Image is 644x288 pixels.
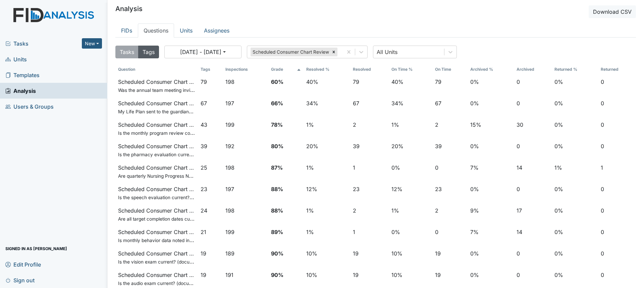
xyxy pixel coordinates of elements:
[201,271,206,279] button: 19
[201,185,207,193] button: 23
[601,142,604,150] span: 0
[353,207,356,215] button: 2
[517,249,520,257] span: 0
[552,118,598,139] td: 0%
[201,121,207,129] button: 43
[115,23,138,38] a: FIDs
[601,121,604,129] span: 0
[82,38,102,49] button: New
[225,185,234,193] button: 197
[389,118,432,139] td: 1%
[435,78,441,86] button: 79
[389,204,432,225] td: 1%
[201,228,206,236] button: 21
[353,249,359,257] button: 19
[138,23,174,38] a: Questions
[601,99,604,107] span: 0
[353,271,359,279] button: 19
[5,70,40,80] span: Templates
[304,118,350,139] td: 1%
[201,249,206,257] button: 19
[304,247,350,268] td: 10%
[268,247,304,268] td: 90%
[377,48,397,56] div: All Units
[115,64,198,75] th: Toggle SortBy
[552,182,598,204] td: 0%
[552,204,598,225] td: 0%
[435,228,438,236] span: 0
[201,142,207,150] button: 39
[268,118,304,139] td: 78%
[389,97,432,118] td: 34%
[552,97,598,118] td: 0%
[517,164,522,172] button: 14
[268,97,304,118] td: 66%
[552,139,598,161] td: 0%
[5,275,35,285] span: Sign out
[115,118,198,139] td: Scheduled Consumer Chart Review
[115,204,198,225] td: Scheduled Consumer Chart Review
[115,46,159,58] div: Tasks/Tags
[601,207,604,215] span: 0
[5,40,82,48] a: Tasks
[304,75,350,97] td: 40%
[268,182,304,204] td: 88%
[389,64,432,75] th: Toggle SortBy
[115,182,198,204] td: Scheduled Consumer Chart Review
[468,247,514,268] td: 0%
[5,259,41,270] span: Edit Profile
[268,64,304,75] th: Toggle SortBy
[435,99,441,107] button: 67
[115,247,198,268] td: Scheduled Consumer Chart Review
[353,142,360,150] button: 39
[304,182,350,204] td: 12%
[468,204,514,225] td: 9%
[552,64,598,75] th: Toggle SortBy
[517,78,520,86] span: 0
[115,161,198,182] td: Scheduled Consumer Chart Review
[389,225,432,247] td: 0%
[552,75,598,97] td: 0%
[118,87,323,93] span: Was the annual team meeting invitation letter sent? (document the date in the comment section)
[435,271,441,279] button: 19
[514,64,552,75] th: Toggle SortBy
[138,46,159,58] button: Tags
[601,271,604,279] span: 0
[389,247,432,268] td: 10%
[589,5,636,18] button: Download CSV
[5,54,27,64] span: Units
[304,64,350,75] th: Toggle SortBy
[468,118,514,139] td: 15%
[517,228,522,236] button: 14
[601,228,604,236] span: 0
[601,249,604,257] span: 0
[118,129,283,136] span: Is the monthly program review completed by the 15th of the previous month?
[201,99,207,107] button: 67
[225,121,234,129] button: 199
[601,78,604,86] span: 0
[174,23,198,38] a: Units
[223,64,268,75] th: Toggle SortBy
[304,97,350,118] td: 34%
[468,182,514,204] td: 0%
[115,5,143,12] h5: Analysis
[118,172,366,179] span: Are quarterly Nursing Progress Notes/Visual Assessments completed by the end of the month followi...
[601,164,603,172] button: 1
[201,207,207,215] button: 24
[353,164,355,172] button: 1
[118,258,272,265] span: Is the vision exam current? (document the date in the comment section)
[517,271,520,279] span: 0
[268,161,304,182] td: 87%
[225,99,234,107] button: 197
[552,225,598,247] td: 0%
[353,228,355,236] button: 1
[115,75,198,97] td: Scheduled Consumer Chart Review
[350,64,389,75] th: Toggle SortBy
[268,139,304,161] td: 80%
[353,99,359,107] button: 67
[353,185,360,193] button: 23
[118,280,271,286] span: Is the audio exam current? (document the date in the comment section)
[468,97,514,118] td: 0%
[389,139,432,161] td: 20%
